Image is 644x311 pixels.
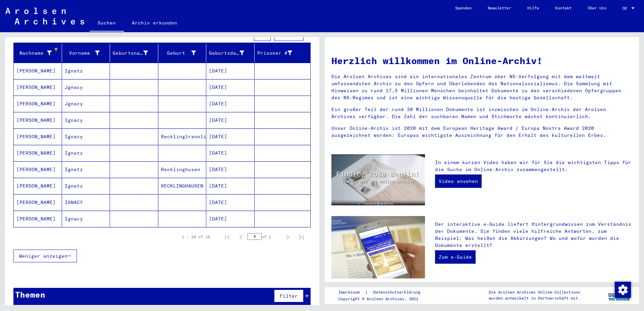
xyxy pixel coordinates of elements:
[255,44,311,62] mat-header-cell: Prisoner #
[206,79,255,95] mat-cell: [DATE]
[280,32,298,38] span: Filter
[274,290,304,302] button: Filter
[62,178,110,194] mat-cell: Ignatz
[158,178,207,194] mat-cell: RECKLINGHAUSEN
[206,63,255,79] mat-cell: [DATE]
[206,128,255,145] mat-cell: [DATE]
[158,128,207,145] mat-cell: Recklinglranolin
[294,230,308,244] button: Last page
[122,32,128,38] span: 10
[206,178,255,194] mat-cell: [DATE]
[62,161,110,177] mat-cell: Ignatz
[280,293,298,299] span: Filter
[331,154,425,205] img: video.jpg
[338,289,428,296] div: |
[158,161,207,177] mat-cell: Recklinghusen
[435,221,632,249] p: Der interaktive e-Guide liefert Hintergrundwissen zum Verständnis der Dokumente. Sie finden viele...
[5,8,84,24] img: Arolsen_neg.svg
[206,145,255,161] mat-cell: [DATE]
[110,44,158,62] mat-header-cell: Geburtsname
[435,174,482,188] a: Video ansehen
[331,54,632,68] h1: Herzlich willkommen im Online-Archiv!
[62,96,110,112] mat-cell: Jgnacy
[14,112,62,128] mat-cell: [PERSON_NAME]
[206,161,255,177] mat-cell: [DATE]
[15,289,45,301] div: Themen
[607,287,632,304] img: yv_logo.png
[14,44,62,62] mat-header-cell: Nachname
[248,234,281,240] div: of 1
[128,32,185,38] span: Datensätze gefunden
[614,281,631,298] div: Zustimmung ändern
[14,211,62,227] mat-cell: [PERSON_NAME]
[281,230,294,244] button: Next page
[623,6,630,11] span: DE
[209,48,254,58] div: Geburtsdatum
[368,289,428,296] a: Datenschutzerklärung
[113,50,148,57] div: Geburtsname
[62,44,110,62] mat-header-cell: Vorname
[338,296,428,302] p: Copyright © Arolsen Archives, 2021
[14,194,62,210] mat-cell: [PERSON_NAME]
[14,145,62,161] mat-cell: [PERSON_NAME]
[113,48,158,58] div: Geburtsname
[62,194,110,210] mat-cell: IGNACY
[206,44,255,62] mat-header-cell: Geburtsdatum
[206,96,255,112] mat-cell: [DATE]
[62,79,110,95] mat-cell: Jgnacy
[65,50,100,57] div: Vorname
[209,50,244,57] div: Geburtsdatum
[338,289,365,296] a: Impressum
[62,63,110,79] mat-cell: Ignatz
[331,216,425,278] img: eguide.jpg
[435,159,632,173] p: In einem kurzen Video haben wir für Sie die wichtigsten Tipps für die Suche im Online-Archiv zusa...
[257,48,303,58] div: Prisoner #
[62,211,110,227] mat-cell: Ignacy
[14,63,62,79] mat-cell: [PERSON_NAME]
[14,161,62,177] mat-cell: [PERSON_NAME]
[206,211,255,227] mat-cell: [DATE]
[14,178,62,194] mat-cell: [PERSON_NAME]
[182,234,210,240] div: 1 – 10 of 10
[14,79,62,95] mat-cell: [PERSON_NAME]
[257,50,292,57] div: Prisoner #
[331,106,632,120] p: Ein großer Teil der rund 30 Millionen Dokumente ist inzwischen im Online-Archiv der Arolsen Archi...
[158,44,207,62] mat-header-cell: Geburt‏
[221,230,234,244] button: First page
[90,15,124,32] a: Suchen
[19,253,67,259] span: Weniger anzeigen
[14,96,62,112] mat-cell: [PERSON_NAME]
[124,15,185,31] a: Archiv erkunden
[161,48,206,58] div: Geburt‏
[161,50,196,57] div: Geburt‏
[14,128,62,145] mat-cell: [PERSON_NAME]
[13,250,77,262] button: Weniger anzeigen
[489,289,580,295] p: Die Arolsen Archives Online-Collections
[435,250,476,264] a: Zum e-Guide
[234,230,248,244] button: Previous page
[206,194,255,210] mat-cell: [DATE]
[331,73,632,101] p: Die Arolsen Archives sind ein internationales Zentrum über NS-Verfolgung mit dem weltweit umfasse...
[206,112,255,128] mat-cell: [DATE]
[65,48,110,58] div: Vorname
[489,295,580,301] p: wurden entwickelt in Partnerschaft mit
[62,128,110,145] mat-cell: Ignacy
[16,50,52,57] div: Nachname
[331,125,632,139] p: Unser Online-Archiv ist 2020 mit dem European Heritage Award / Europa Nostra Award 2020 ausgezeic...
[615,282,631,298] img: Zustimmung ändern
[62,112,110,128] mat-cell: Ignacy
[62,145,110,161] mat-cell: Ignatz
[16,48,62,58] div: Nachname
